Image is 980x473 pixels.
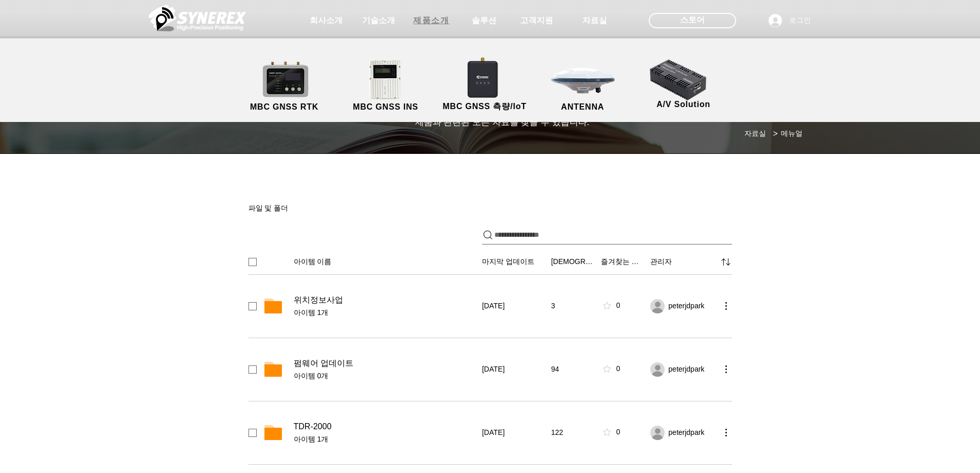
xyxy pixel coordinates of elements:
div: select all checkbox [248,258,257,266]
button: 즐겨찾는 메뉴 [601,257,645,267]
span: [DATE] [482,364,505,375]
div: peterjdpark [668,428,713,438]
a: MBC GNSS INS [340,59,432,113]
div: sort by menu [720,256,732,268]
div: checkbox [248,365,257,374]
img: 씨너렉스_White_simbol_대지 1.png [149,3,246,33]
img: SynRTK__.png [457,51,510,103]
span: A/V Solution [656,100,710,109]
a: 고객지원 [511,10,562,31]
div: 2022년 2월 17일 [482,428,545,438]
a: 기술소개 [353,10,404,31]
button: more actions [720,426,732,439]
span: 아이템 0개 [294,371,476,381]
div: 2022년 5월 11일 [482,364,545,375]
span: 자료실 [582,15,607,26]
div: 펌웨어 업데이트 [294,358,476,369]
div: 0 [616,427,620,437]
a: MBC GNSS 측량/IoT [435,59,535,113]
div: Sorting options [238,246,742,274]
a: 자료실 [569,10,620,31]
span: 관리자 [650,257,672,267]
div: TDR-2000 [294,422,476,432]
button: 아이템 이름 [294,257,476,267]
span: 파일 및 폴더 [248,204,289,212]
span: 솔루션 [472,15,496,26]
span: peterjdpark [668,301,704,311]
span: [DATE] [482,428,505,438]
div: 스토어 [649,13,736,28]
div: 122 [551,428,595,438]
span: peterjdpark [668,364,704,375]
span: 마지막 업데이트 [482,257,534,267]
a: 솔루션 [458,10,510,31]
span: 로그인 [786,15,814,26]
button: more actions [720,363,732,375]
span: 펌웨어 업데이트 [294,358,353,369]
a: A/V Solution [637,57,730,111]
span: 3 [551,301,555,311]
div: 위치정보사업 [294,295,476,305]
button: 마지막 업데이트 [482,257,545,267]
span: peterjdpark [668,428,704,438]
span: 94 [551,364,559,375]
div: peterjdpark [668,364,713,375]
div: 0 [616,301,620,311]
span: 기술소개 [362,15,395,26]
div: 94 [551,364,595,375]
a: 회사소개 [300,10,352,31]
div: 2025년 7월 31일 [482,301,545,311]
button: more actions [720,300,732,312]
span: ANTENNA [561,102,604,112]
div: checkbox [248,429,257,437]
div: 0 [616,364,620,374]
a: 제품소개 [406,10,457,31]
span: MBC GNSS INS [353,102,418,112]
button: [DEMOGRAPHIC_DATA] [551,257,595,267]
span: [DATE] [482,301,505,311]
span: MBC GNSS 측량/IoT [442,101,526,112]
a: MBC GNSS RTK [238,59,331,113]
span: 아이템 1개 [294,434,476,445]
span: TDR-2000 [294,422,332,432]
span: 회사소개 [310,15,343,26]
div: peterjdpark [668,301,713,311]
img: MGI2000_front-removebg-preview (1).png [355,57,419,102]
span: 122 [551,428,563,438]
button: 로그인 [761,11,818,30]
span: 위치정보사업 [294,295,343,305]
div: 3 [551,301,595,311]
span: 제품소개 [413,15,449,26]
a: ANTENNA [537,59,629,113]
span: 스토어 [680,14,705,26]
div: checkbox [248,302,257,310]
span: MBC GNSS RTK [250,102,318,112]
span: 아이템 1개 [294,308,476,318]
div: 관리자 [650,257,713,267]
span: 고객지원 [520,15,553,26]
iframe: Wix Chat [862,429,980,473]
span: 아이템 이름 [294,257,332,267]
